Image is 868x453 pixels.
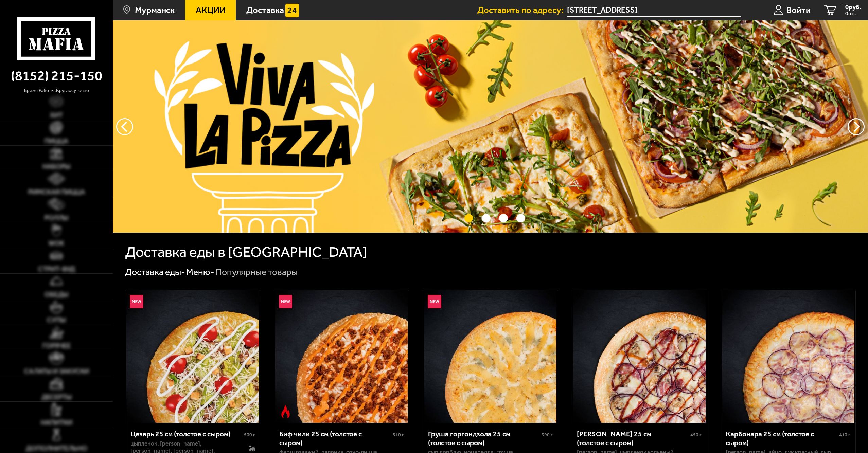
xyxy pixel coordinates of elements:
[42,163,70,170] span: Наборы
[572,290,707,423] a: Чикен Барбекю 25 см (толстое с сыром)
[845,11,861,16] span: 0 шт.
[275,290,408,423] img: Биф чили 25 см (толстое с сыром)
[499,214,508,223] button: точки переключения
[130,430,242,438] div: Цезарь 25 см (толстое с сыром)
[428,295,441,308] img: Новинка
[116,118,133,135] button: следующий
[45,291,68,298] span: Обеды
[577,430,689,447] div: [PERSON_NAME] 25 см (толстое с сыром)
[126,290,259,423] img: Цезарь 25 см (толстое с сыром)
[125,290,260,423] a: НовинкаЦезарь 25 см (толстое с сыром)
[567,4,741,17] input: Ваш адрес доставки
[279,405,293,418] img: Острое блюдо
[196,6,226,15] span: Акции
[38,266,75,272] span: Стрит-фуд
[573,290,706,423] img: Чикен Барбекю 25 см (толстое с сыром)
[542,432,553,438] span: 390 г
[726,430,837,447] div: Карбонара 25 см (толстое с сыром)
[274,290,409,423] a: НовинкаОстрое блюдоБиф чили 25 см (толстое с сыром)
[244,432,255,438] span: 500 г
[47,316,66,323] span: Супы
[690,432,702,438] span: 450 г
[279,295,293,308] img: Новинка
[45,138,68,144] span: Пицца
[516,214,525,223] button: точки переключения
[215,266,298,278] div: Популярные товары
[839,432,850,438] span: 410 г
[721,290,855,423] a: Карбонара 25 см (толстое с сыром)
[285,4,299,17] img: 15daf4d41897b9f0e9f617042186c801.svg
[41,394,72,400] span: Десерты
[42,342,71,349] span: Горячее
[186,267,214,277] a: Меню-
[26,445,87,452] span: Дополнительно
[45,214,68,221] span: Роллы
[50,112,63,119] span: Хит
[424,290,557,423] img: Груша горгондзола 25 см (толстое с сыром)
[125,245,367,259] h1: Доставка еды в [GEOGRAPHIC_DATA]
[28,188,85,195] span: Римская пицца
[130,295,143,308] img: Новинка
[49,240,64,247] span: WOK
[41,419,72,426] span: Напитки
[482,214,491,223] button: точки переключения
[786,6,811,15] span: Войти
[135,6,175,15] span: Мурманск
[477,6,567,15] span: Доставить по адресу:
[125,267,185,277] a: Доставка еды-
[464,214,473,223] button: точки переключения
[722,290,854,423] img: Карбонара 25 см (толстое с сыром)
[428,430,540,447] div: Груша горгондзола 25 см (толстое с сыром)
[845,4,861,11] span: 0 руб.
[848,118,865,135] button: предыдущий
[246,6,284,15] span: Доставка
[423,290,557,423] a: НовинкаГруша горгондзола 25 см (толстое с сыром)
[24,368,89,375] span: Салаты и закуски
[279,430,391,447] div: Биф чили 25 см (толстое с сыром)
[393,432,404,438] span: 510 г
